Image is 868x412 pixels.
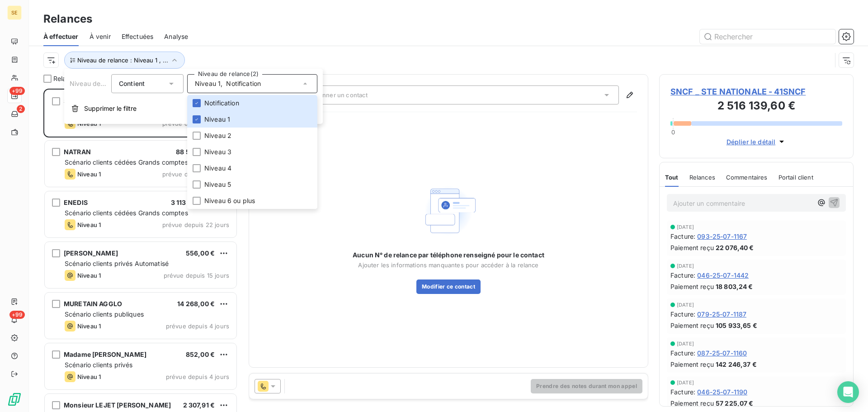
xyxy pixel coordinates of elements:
span: [PERSON_NAME] [64,249,118,257]
div: Open Intercom Messenger [837,381,859,403]
span: prévue depuis 48 jours [162,170,229,178]
span: Scénario clients privés Automatisé [65,260,169,267]
span: 88 539,56 € [176,148,215,156]
span: Niveau de relance [70,80,125,87]
span: Niveau 6 ou plus [204,196,255,205]
span: prévue depuis 4 jours [166,373,229,380]
h3: Relances [43,11,92,27]
span: 18 803,24 € [716,282,753,291]
span: ENEDIS [64,199,88,206]
button: Supprimer le filtre [64,99,323,118]
span: Scénario clients cédées Grands comptes [65,209,188,217]
span: 3 113 820,10 € [171,199,215,206]
span: Niveau 1 [77,170,101,178]
button: Niveau de relance : Niveau 1 , ... [64,52,185,69]
span: Niveau 5 [204,180,231,189]
button: Déplier le détail [724,137,789,147]
span: Niveau 4 [204,164,231,173]
span: Niveau 2 [204,131,231,140]
span: Facture : [670,348,695,358]
span: [DATE] [677,224,694,230]
span: Commentaires [726,174,768,181]
span: Ajouter les informations manquantes pour accéder à la relance [358,261,538,269]
span: Sélectionner un contact [299,91,368,99]
span: Niveau 1 [77,322,101,330]
span: Aucun N° de relance par téléphone renseigné pour le contact [353,251,544,260]
h3: 2 516 139,60 € [670,98,842,116]
span: Niveau 1 [77,272,101,279]
span: Tout [665,174,679,181]
span: 556,00 € [186,249,215,257]
input: Rechercher [700,29,835,44]
button: Modifier ce contact [416,279,481,294]
span: Scénario clients publiques [65,310,144,318]
span: Facture : [670,387,695,397]
span: Déplier le détail [726,137,776,147]
span: À effectuer [43,32,79,41]
span: 079-25-07-1187 [697,309,746,319]
span: Portail client [778,174,813,181]
span: Paiement reçu [670,360,714,369]
span: 57 225,07 € [716,398,754,408]
span: 046-25-07-1190 [697,387,747,397]
span: Relances [53,74,80,83]
span: [DATE] [677,341,694,346]
span: Niveau 1 [204,115,230,124]
img: Empty state [420,182,477,240]
span: Notification [226,79,261,88]
span: 093-25-07-1167 [697,232,747,241]
span: +99 [9,87,25,95]
span: 046-25-07-1442 [697,270,749,280]
span: Scénario clients privés [65,361,132,369]
span: Paiement reçu [670,398,714,408]
button: Prendre des notes durant mon appel [531,379,642,393]
span: Facture : [670,270,695,280]
span: NATRAN [64,148,91,156]
span: SNCF _ STE NATIONALE - 41SNCF [670,85,842,98]
span: [DATE] [677,263,694,269]
img: Logo LeanPay [7,392,22,407]
span: Facture : [670,309,695,319]
span: 2 307,91 € [183,401,215,409]
span: 14 268,00 € [177,300,215,308]
span: Niveau de relance : Niveau 1 , ... [77,57,168,64]
span: , [221,79,222,88]
span: À venir [90,32,111,41]
span: prévue depuis 15 jours [164,272,229,279]
span: 0 [671,128,675,136]
div: grid [43,89,238,412]
span: Analyse [164,32,188,41]
div: SE [7,5,22,20]
span: Notification [204,99,239,108]
span: 142 246,37 € [716,360,757,369]
span: Niveau 1 [77,373,101,380]
span: prévue depuis 4 jours [166,322,229,330]
span: +99 [9,311,25,319]
span: 852,00 € [186,350,215,358]
span: Paiement reçu [670,243,714,252]
span: 105 933,65 € [716,321,757,330]
span: MURETAIN AGGLO [64,300,122,308]
span: Madame [PERSON_NAME] [64,350,146,358]
span: Facture : [670,232,695,241]
span: Supprimer le filtre [84,104,137,113]
span: 087-25-07-1160 [697,348,747,358]
span: Niveau 1 [195,79,221,88]
span: Contient [119,80,145,87]
span: Effectuées [122,32,154,41]
span: Relances [689,174,715,181]
span: Scénario clients cédées Grands comptes [65,158,188,166]
span: [DATE] [677,380,694,385]
span: 2 [17,105,25,113]
span: SNCF _ STE NATIONALE [64,97,139,105]
span: Paiement reçu [670,282,714,291]
span: 22 076,40 € [716,243,754,252]
span: prévue depuis 22 jours [162,221,229,228]
span: Paiement reçu [670,321,714,330]
span: Niveau 3 [204,147,231,156]
span: Monsieur LEJET [PERSON_NAME] [64,401,171,409]
span: Niveau 1 [77,221,101,228]
span: [DATE] [677,302,694,308]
